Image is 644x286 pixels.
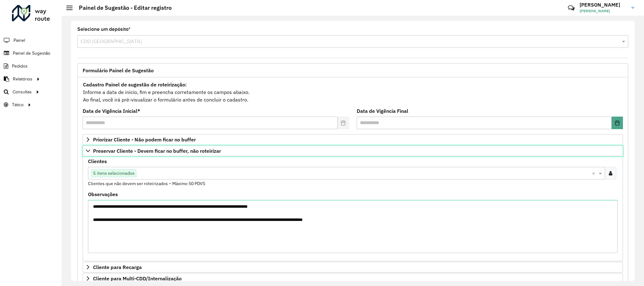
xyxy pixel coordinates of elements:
[88,157,107,165] label: Clientes
[14,37,25,44] span: Painel
[580,8,627,14] span: [PERSON_NAME]
[93,148,221,153] span: Preservar Cliente - Devem ficar no buffer, não roteirizar
[83,68,154,73] span: Formulário Painel de Sugestão
[83,156,623,261] div: Preservar Cliente - Devem ficar no buffer, não roteirizar
[83,146,623,156] a: Preservar Cliente - Devem ficar no buffer, não roteirizar
[13,76,32,82] span: Relatórios
[83,81,187,88] strong: Cadastro Painel de sugestão de roteirização:
[580,2,627,8] h3: [PERSON_NAME]
[12,63,28,69] span: Pedidos
[12,102,24,108] span: Tático
[93,137,196,142] span: Priorizar Cliente - Não podem ficar no buffer
[83,134,623,145] a: Priorizar Cliente - Não podem ficar no buffer
[83,273,623,284] a: Cliente para Multi-CDD/Internalização
[83,107,140,115] label: Data de Vigência Inicial
[77,25,130,33] label: Selecione um depósito
[357,107,408,115] label: Data de Vigência Final
[592,169,597,177] span: Clear all
[13,50,50,57] span: Painel de Sugestão
[93,265,142,270] span: Cliente para Recarga
[564,1,578,15] a: Contato Rápido
[88,190,118,198] label: Observações
[73,4,172,11] h2: Painel de Sugestão - Editar registro
[91,169,136,177] span: 5 itens selecionados
[83,262,623,272] a: Cliente para Recarga
[88,181,205,186] small: Clientes que não devem ser roteirizados – Máximo 50 PDVS
[612,117,623,129] button: Choose Date
[13,89,32,95] span: Consultas
[93,276,182,281] span: Cliente para Multi-CDD/Internalização
[83,80,623,104] div: Informe a data de inicio, fim e preencha corretamente os campos abaixo. Ao final, você irá pré-vi...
